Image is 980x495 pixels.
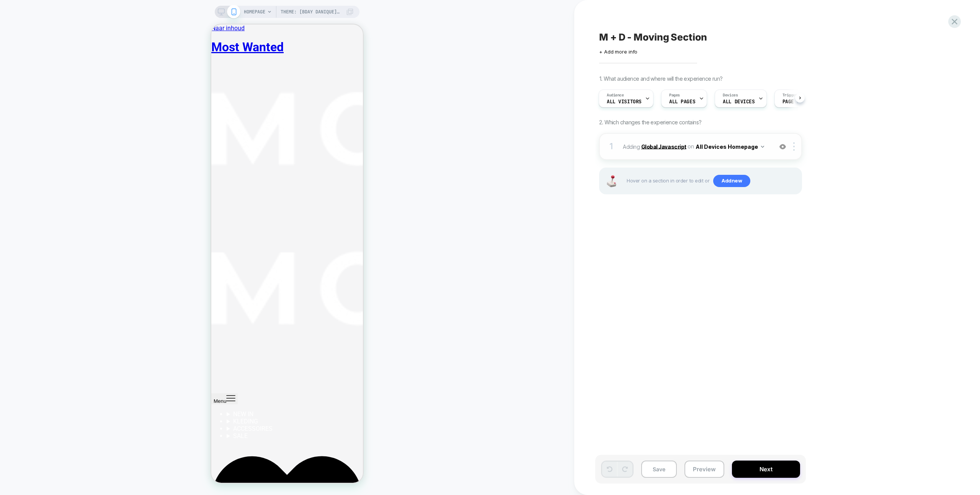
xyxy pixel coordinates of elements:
[732,461,800,478] button: Next
[669,93,680,98] span: Pages
[669,99,695,104] span: ALL PAGES
[608,139,615,154] div: 1
[607,93,624,98] span: Audience
[793,142,795,151] img: close
[15,408,152,415] summary: SALE
[599,75,722,82] span: 1. What audience and where will the experience run?
[15,401,152,408] summary: ACCESSOIRES
[761,146,764,148] img: down arrow
[15,393,152,401] summary: KLEDING
[2,374,15,379] span: Menu
[599,49,637,55] span: + Add more info
[599,31,707,43] span: M + D - Moving Section
[696,141,764,152] button: All Devices Homepage
[604,175,619,187] img: Joystick
[723,93,738,98] span: Devices
[627,175,797,187] span: Hover on a section in order to edit or
[599,119,701,125] span: 2. Which changes the experience contains?
[281,6,342,18] span: Theme: [BDAY DANIQUE] Prestige 10.7.0
[623,141,769,152] span: Adding
[782,99,808,104] span: Page Load
[723,99,755,104] span: ALL DEVICES
[779,143,786,150] img: crossed eye
[15,386,152,393] summary: NEW IN
[607,99,642,104] span: All Visitors
[688,142,694,151] span: on
[244,6,265,18] span: HOMEPAGE
[641,461,677,478] button: Save
[684,461,724,478] button: Preview
[641,143,686,150] b: Global Javascript
[782,93,797,98] span: Trigger
[713,175,750,187] span: Add new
